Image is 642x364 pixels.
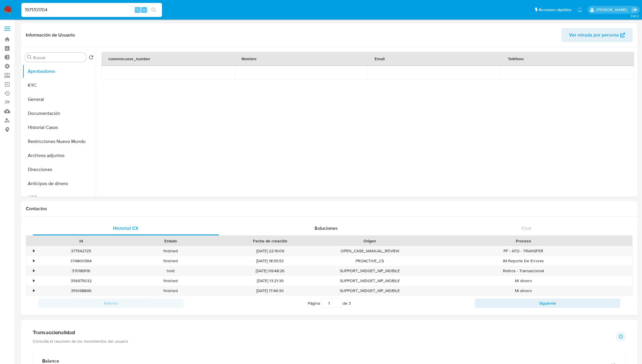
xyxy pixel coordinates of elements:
div: • [33,248,35,254]
span: Página de [308,299,351,308]
button: Historial Casos [23,120,96,134]
button: Archivos adjuntos [23,149,96,163]
div: [DATE] 22:16:09 [215,246,325,256]
div: finished [126,286,215,296]
div: SUPPORT_WIDGET_MP_MOBILE [325,286,414,296]
div: IM Reporte De Errores [414,256,632,266]
span: Soluciones [315,225,338,232]
div: Id [40,238,122,244]
div: Mi dinero [414,276,632,286]
button: Volver al orden por defecto [89,55,93,61]
div: finished [126,246,215,256]
span: Chat [521,225,531,232]
span: 3 [349,300,351,306]
div: [DATE] 09:48:26 [215,266,325,276]
div: Mi dinero [414,286,632,296]
h1: Información de Usuario [26,32,75,38]
div: Estado [130,238,211,244]
a: Notificaciones [577,7,582,12]
button: search-icon [148,6,160,14]
input: Buscar [33,55,84,60]
p: jessica.fukman@mercadolibre.com [596,7,629,13]
button: Aprobadores [23,64,96,78]
button: Anticipos de dinero [23,177,96,191]
input: Buscar usuario o caso... [21,6,162,14]
button: Documentación [23,106,96,120]
div: 377542725 [36,246,126,256]
div: Fecha de creación [219,238,321,244]
div: 374800564 [36,256,126,266]
button: KYC [23,78,96,92]
span: Historial CX [113,225,139,232]
div: • [33,278,35,284]
div: OPEN_CASE_MANUAL_REVIEW [325,246,414,256]
div: [DATE] 13:21:39 [215,276,325,286]
button: General [23,92,96,106]
div: Retiros - Transaccional [414,266,632,276]
div: • [33,288,35,294]
div: Origen [329,238,410,244]
button: Siguiente [475,299,620,308]
span: Ver mirada por persona [569,28,619,42]
div: SUPPORT_WIDGET_MP_MOBILE [325,276,414,286]
button: Direcciones [23,163,96,177]
div: SUPPORT_WIDGET_MP_MOBILE [325,266,414,276]
div: finished [126,256,215,266]
button: Buscar [27,55,32,60]
button: CBT [23,191,96,205]
span: s [143,7,145,13]
div: [DATE] 18:55:53 [215,256,325,266]
div: [DATE] 17:46:30 [215,286,325,296]
div: • [33,268,35,274]
div: • [33,258,35,264]
button: Restricciones Nuevo Mundo [23,134,96,149]
div: hold [126,266,215,276]
div: finished [126,276,215,286]
h1: Contactos [26,206,633,212]
div: 351068846 [36,286,126,296]
span: Accesos rápidos [539,7,571,13]
div: PF - ATO - TRANSFER [414,246,632,256]
div: PROACTIVE_CS [325,256,414,266]
div: Proceso [419,238,628,244]
button: Anterior [38,299,184,308]
button: Ver mirada por persona [561,28,633,42]
div: 354975032 [36,276,126,286]
span: ⌥ [135,7,140,13]
div: 370189116 [36,266,126,276]
a: Salir [631,7,638,13]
